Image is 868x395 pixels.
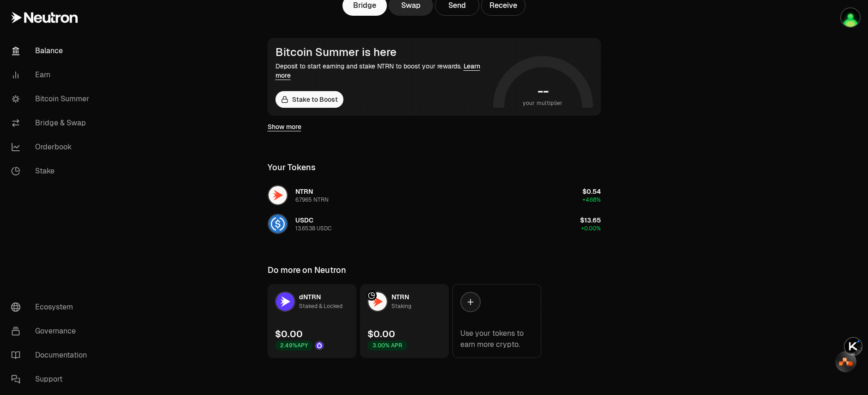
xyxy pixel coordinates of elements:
[269,215,287,233] img: USDC Logo
[367,340,407,351] div: 3.00% APR
[4,319,100,343] a: Governance
[4,39,100,63] a: Balance
[391,293,409,301] span: NTRN
[269,186,287,204] img: NTRN Logo
[268,122,301,131] a: Show more
[538,84,548,99] h1: --
[275,62,489,80] div: Deposit to start earning and stake NTRN to boost your rewards.
[4,159,100,183] a: Stake
[295,196,329,204] div: 6.7965 NTRN
[262,210,606,238] button: USDC LogoUSDC13.6538 USDC$13.65+0.00%
[275,46,489,59] div: Bitcoin Summer is here
[275,327,303,340] div: $0.00
[4,87,100,111] a: Bitcoin Summer
[523,99,563,108] span: your multiplier
[295,216,313,224] span: USDC
[299,302,342,311] div: Staked & Locked
[582,187,601,196] span: $0.54
[295,187,313,196] span: NTRN
[582,196,601,204] span: +4.68%
[4,63,100,87] a: Earn
[841,8,860,27] img: cysic-vostok
[581,225,601,232] span: +0.00%
[460,328,533,350] div: Use your tokens to earn more crypto.
[367,327,395,340] div: $0.00
[276,292,294,311] img: dNTRN Logo
[4,367,100,391] a: Support
[275,340,313,351] div: 2.49% APY
[299,293,321,301] span: dNTRN
[580,216,601,224] span: $13.65
[4,111,100,135] a: Bridge & Swap
[4,343,100,367] a: Documentation
[295,225,331,232] div: 13.6538 USDC
[262,181,606,209] button: NTRN LogoNTRN6.7965 NTRN$0.54+4.68%
[268,161,316,174] div: Your Tokens
[316,342,323,349] img: Drop
[275,91,343,108] a: Stake to Boost
[452,284,541,358] a: Use your tokens to earn more crypto.
[360,284,449,358] a: NTRN LogoNTRNStaking$0.003.00% APR
[268,284,356,358] a: dNTRN LogodNTRNStaked & Locked$0.002.49%APYDrop
[838,357,854,367] img: svg+xml,%3Csvg%20xmlns%3D%22http%3A%2F%2Fwww.w3.org%2F2000%2Fsvg%22%20width%3D%2233%22%20height%3...
[268,264,346,277] div: Do more on Neutron
[368,292,387,311] img: NTRN Logo
[391,302,411,311] div: Staking
[4,135,100,159] a: Orderbook
[4,295,100,319] a: Ecosystem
